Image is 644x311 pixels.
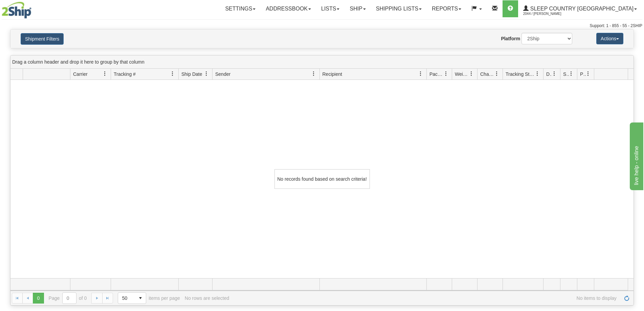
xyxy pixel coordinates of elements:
a: Settings [220,0,261,17]
span: Page of 0 [49,292,87,304]
span: Sleep Country [GEOGRAPHIC_DATA] [529,6,634,12]
a: Tracking Status filter column settings [532,68,543,80]
a: Recipient filter column settings [415,68,426,80]
button: Shipment Filters [21,33,64,45]
span: Recipient [323,71,342,77]
span: Sender [215,71,230,77]
span: select [135,293,146,304]
button: Actions [596,33,623,44]
span: 2044 / [PERSON_NAME] [523,10,574,17]
a: Refresh [621,293,632,304]
a: Ship [345,0,371,17]
span: Delivery Status [546,71,552,77]
span: Carrier [73,71,88,77]
a: Delivery Status filter column settings [549,68,560,80]
a: Lists [316,0,345,17]
a: Reports [427,0,466,17]
div: No rows are selected [185,295,229,301]
span: Page 0 [33,293,44,304]
a: Sender filter column settings [308,68,319,80]
div: Support: 1 - 855 - 55 - 2SHIP [2,23,642,29]
a: Tracking # filter column settings [167,68,178,80]
span: No items to display [234,295,617,301]
img: logo2044.jpg [2,2,31,19]
label: Platform [501,35,520,42]
span: Tracking Status [506,71,535,77]
span: Ship Date [181,71,202,77]
span: Charge [480,71,494,77]
div: No records found based on search criteria! [274,169,370,189]
iframe: chat widget [628,121,643,190]
span: Weight [455,71,469,77]
a: Packages filter column settings [440,68,452,80]
a: Charge filter column settings [491,68,503,80]
span: Pickup Status [580,71,586,77]
span: Shipment Issues [563,71,569,77]
span: Packages [429,71,444,77]
a: Shipping lists [371,0,427,17]
a: Addressbook [261,0,316,17]
a: Ship Date filter column settings [201,68,212,80]
a: Pickup Status filter column settings [582,68,594,80]
a: Weight filter column settings [466,68,477,80]
span: Page sizes drop down [118,292,146,304]
span: Tracking # [114,71,136,77]
div: grid grouping header [10,55,634,69]
span: 50 [122,295,131,302]
span: items per page [118,292,180,304]
a: Carrier filter column settings [99,68,111,80]
a: Sleep Country [GEOGRAPHIC_DATA] 2044 / [PERSON_NAME] [518,0,642,17]
a: Shipment Issues filter column settings [565,68,577,80]
div: live help - online [5,4,63,12]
